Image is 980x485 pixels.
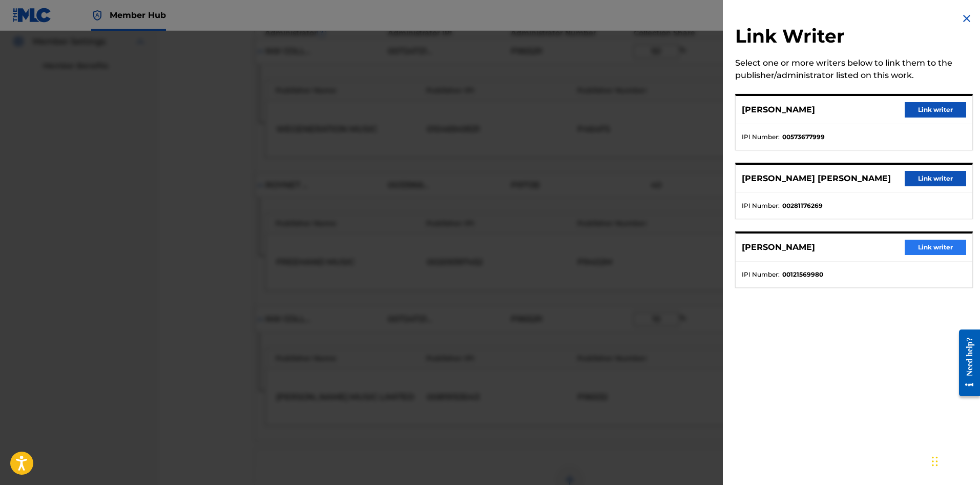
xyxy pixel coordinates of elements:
img: Top Rightsholder [91,9,103,22]
iframe: Chat Widget [929,436,980,485]
span: IPI Number : [742,201,780,210]
div: Select one or more writers below to link them to the publisher/administrator listed on this work. [735,57,973,82]
strong: 00573677999 [782,132,825,142]
div: Drag [932,446,938,477]
iframe: Resource Center [951,322,980,404]
p: [PERSON_NAME] [742,104,815,116]
p: [PERSON_NAME] [742,241,815,254]
span: IPI Number : [742,132,780,142]
button: Link writer [905,240,966,255]
h2: Link Writer [735,25,973,51]
span: Member Hub [110,9,166,21]
span: IPI Number : [742,270,780,279]
button: Link writer [905,102,966,118]
img: MLC Logo [12,8,52,23]
strong: 00281176269 [782,201,823,210]
p: [PERSON_NAME] [PERSON_NAME] [742,172,891,185]
button: Link writer [905,171,966,186]
strong: 00121569980 [782,270,823,279]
